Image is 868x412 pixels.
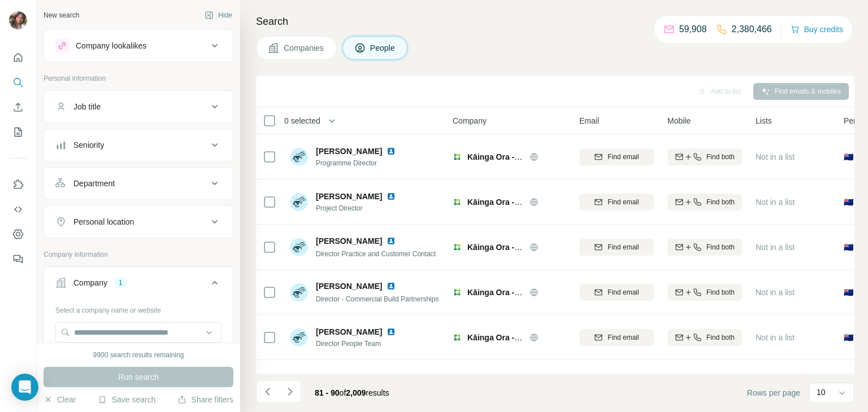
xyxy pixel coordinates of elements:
[467,198,611,207] span: Kāinga Ora - Homes and Communities
[346,388,366,397] span: 2,009
[467,152,611,161] span: Kāinga Ora - Homes and Communities
[9,97,27,117] button: Enrich CSV
[667,194,742,211] button: Find both
[387,327,396,336] img: LinkedIn logo
[284,115,320,126] span: 0 selected
[315,388,389,397] span: results
[706,152,735,162] span: Find both
[9,47,27,68] button: Quick start
[706,197,735,207] span: Find both
[579,194,654,211] button: Find email
[706,287,735,297] span: Find both
[44,32,233,59] button: Company lookalikes
[667,115,691,126] span: Mobile
[73,216,134,227] div: Personal location
[817,387,826,398] p: 10
[290,193,308,211] img: Avatar
[387,192,396,201] img: LinkedIn logo
[290,374,308,392] img: Avatar
[607,287,639,297] span: Find email
[315,388,340,397] span: 81 - 90
[279,380,301,403] button: Navigate to next page
[316,371,382,383] span: [PERSON_NAME]
[76,40,146,51] div: Company lookalikes
[9,122,27,142] button: My lists
[9,11,27,29] img: Avatar
[579,329,654,346] button: Find email
[44,208,233,235] button: Personal location
[387,147,396,156] img: LinkedIn logo
[579,148,654,165] button: Find email
[98,394,155,405] button: Save search
[44,249,233,260] p: Company information
[177,394,233,405] button: Share filters
[316,339,409,349] span: Director People Team
[44,132,233,159] button: Seniority
[607,197,639,207] span: Find email
[44,10,79,20] div: New search
[73,139,104,151] div: Seniority
[256,14,854,29] h4: Search
[370,42,396,54] span: People
[579,239,654,256] button: Find email
[844,287,853,298] span: 🇳🇿
[453,152,462,161] img: Logo of Kāinga Ora - Homes and Communities
[44,269,233,301] button: Company1
[453,333,462,342] img: Logo of Kāinga Ora - Homes and Communities
[756,198,795,207] span: Not in a list
[607,332,639,343] span: Find email
[316,250,436,258] span: Director Practice and Customer Contact
[340,388,346,397] span: of
[316,191,382,202] span: [PERSON_NAME]
[667,239,742,256] button: Find both
[290,238,308,256] img: Avatar
[9,249,27,269] button: Feedback
[467,333,611,342] span: Kāinga Ora - Homes and Communities
[316,203,409,213] span: Project Director
[9,72,27,93] button: Search
[844,196,853,208] span: 🇳🇿
[73,101,101,112] div: Job title
[114,278,127,288] div: 1
[55,301,222,315] div: Select a company name or website
[453,243,462,252] img: Logo of Kāinga Ora - Homes and Communities
[316,235,382,247] span: [PERSON_NAME]
[467,288,611,297] span: Kāinga Ora - Homes and Communities
[290,328,308,347] img: Avatar
[93,350,184,360] div: 9900 search results remaining
[9,199,27,220] button: Use Surfe API
[732,23,772,36] p: 2,380,466
[316,326,382,338] span: [PERSON_NAME]
[284,42,325,54] span: Companies
[756,333,795,342] span: Not in a list
[44,394,76,405] button: Clear
[453,115,487,126] span: Company
[290,283,308,301] img: Avatar
[316,158,409,168] span: Programme Director
[9,224,27,244] button: Dashboard
[706,332,735,343] span: Find both
[316,280,382,292] span: [PERSON_NAME]
[44,170,233,197] button: Department
[316,146,382,157] span: [PERSON_NAME]
[756,152,795,161] span: Not in a list
[73,277,107,288] div: Company
[73,178,115,189] div: Department
[579,284,654,301] button: Find email
[791,21,843,37] button: Buy credits
[844,332,853,343] span: 🇳🇿
[256,380,279,403] button: Navigate to previous page
[756,115,772,126] span: Lists
[756,288,795,297] span: Not in a list
[579,115,599,126] span: Email
[44,73,233,84] p: Personal information
[9,174,27,195] button: Use Surfe on LinkedIn
[667,148,742,165] button: Find both
[316,295,439,303] span: Director - Commercial Build Partnerships
[706,242,735,252] span: Find both
[679,23,707,36] p: 59,908
[667,329,742,346] button: Find both
[756,243,795,252] span: Not in a list
[453,288,462,297] img: Logo of Kāinga Ora - Homes and Communities
[467,243,611,252] span: Kāinga Ora - Homes and Communities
